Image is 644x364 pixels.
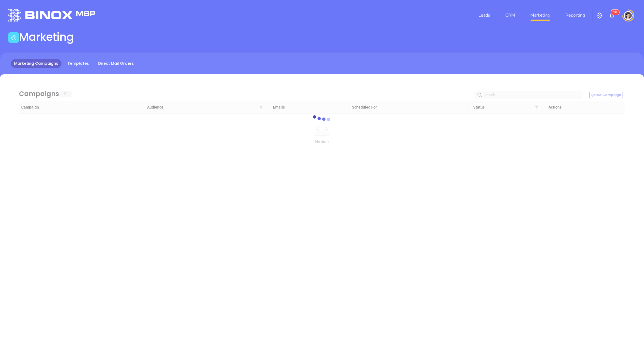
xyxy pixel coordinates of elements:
[563,10,587,21] a: Reporting
[64,59,92,68] a: Templates
[624,11,633,20] img: user
[95,59,137,68] a: Direct Mail Orders
[11,59,61,68] a: Marketing Campaigns
[19,30,74,44] h1: Marketing
[611,10,619,15] sup: 20
[609,12,615,19] img: iconNotification
[596,12,603,19] img: iconSetting
[528,10,552,21] a: Marketing
[613,10,615,14] span: 2
[503,10,517,21] a: CRM
[8,9,95,21] img: logo
[615,10,617,14] span: 0
[476,10,492,21] a: Leads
